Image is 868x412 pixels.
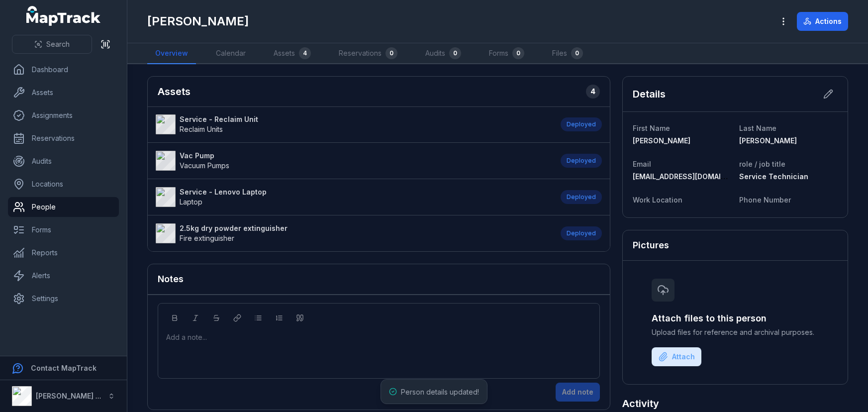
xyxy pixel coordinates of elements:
[739,160,785,168] span: role / job title
[8,83,119,103] a: Assets
[180,151,229,161] strong: Vac Pump
[180,198,202,206] span: Laptop
[8,243,119,263] a: Reports
[156,151,551,171] a: Vac PumpVacuum Pumps
[46,39,70,49] span: Search
[386,47,397,59] div: 0
[147,43,196,64] a: Overview
[156,114,551,134] a: Service - Reclaim UnitReclaim Units
[156,223,551,243] a: 2.5kg dry powder extinguisherFire extinguisher
[633,196,682,204] span: Work Location
[561,190,602,204] div: Deployed
[401,388,479,396] span: Person details updated!
[180,234,234,242] span: Fire extinguisher
[180,114,258,124] strong: Service - Reclaim Unit
[449,47,461,59] div: 0
[8,151,119,171] a: Audits
[8,128,119,148] a: Reservations
[180,161,229,170] span: Vacuum Pumps
[739,172,808,181] span: Service Technician
[8,197,119,217] a: People
[586,85,600,99] div: 4
[8,289,119,309] a: Settings
[8,220,119,240] a: Forms
[8,266,119,286] a: Alerts
[561,154,602,168] div: Deployed
[633,238,669,252] h3: Pictures
[622,397,659,411] h2: Activity
[180,125,223,133] span: Reclaim Units
[331,43,405,64] a: Reservations0
[299,47,311,59] div: 4
[147,13,249,29] h1: [PERSON_NAME]
[652,347,701,366] button: Attach
[8,60,119,80] a: Dashboard
[739,124,776,132] span: Last Name
[512,47,524,59] div: 0
[633,160,651,168] span: Email
[633,172,753,181] span: [EMAIL_ADDRESS][DOMAIN_NAME]
[544,43,591,64] a: Files0
[571,47,583,59] div: 0
[158,85,191,99] h2: Assets
[156,187,551,207] a: Service - Lenovo LaptopLaptop
[266,43,319,64] a: Assets4
[739,196,791,204] span: Phone Number
[8,174,119,194] a: Locations
[797,12,848,31] button: Actions
[739,136,797,145] span: [PERSON_NAME]
[561,117,602,131] div: Deployed
[26,6,101,26] a: MapTrack
[12,35,92,54] button: Search
[8,105,119,125] a: Assignments
[180,223,288,233] strong: 2.5kg dry powder extinguisher
[561,226,602,240] div: Deployed
[158,272,184,286] h3: Notes
[417,43,469,64] a: Audits0
[481,43,532,64] a: Forms0
[652,327,819,337] span: Upload files for reference and archival purposes.
[36,392,105,400] strong: [PERSON_NAME] Air
[652,311,819,325] h3: Attach files to this person
[208,43,254,64] a: Calendar
[180,187,267,197] strong: Service - Lenovo Laptop
[31,364,96,372] strong: Contact MapTrack
[633,124,670,132] span: First Name
[633,87,666,101] h2: Details
[633,136,690,145] span: [PERSON_NAME]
